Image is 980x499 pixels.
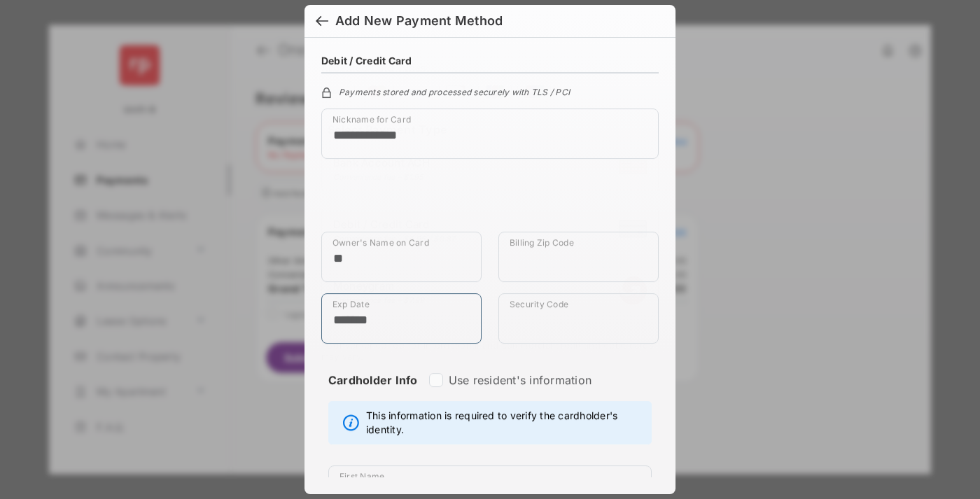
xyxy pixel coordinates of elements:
label: Use resident's information [449,373,591,387]
span: This information is required to verify the cardholder's identity. [366,409,644,437]
div: Payments stored and processed securely with TLS / PCI [321,85,659,97]
iframe: Credit card field [321,170,659,232]
h4: Debit / Credit Card [321,55,412,66]
strong: Cardholder Info [328,373,418,412]
div: Add New Payment Method [335,13,503,29]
